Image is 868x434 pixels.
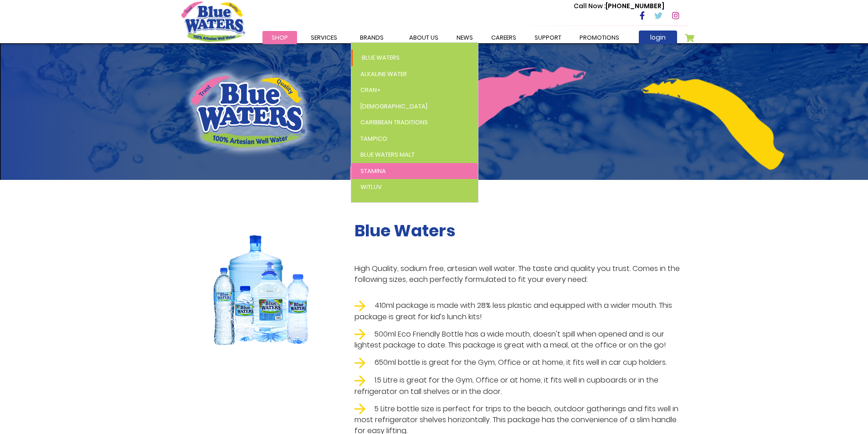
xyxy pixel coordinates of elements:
[360,70,407,78] span: Alkaline Water
[360,150,415,159] span: Blue Waters Malt
[272,33,288,42] span: Shop
[354,263,687,285] p: High Quality, sodium free, artesian well water. The taste and quality you trust. Comes in the fol...
[639,31,677,44] a: login
[354,300,687,322] li: 410ml package is made with 28% less plastic and equipped with a wider mouth. This package is grea...
[354,221,687,240] h2: Blue Waters
[574,1,606,10] span: Call Now :
[447,31,482,44] a: News
[360,134,387,143] span: Tampico
[482,31,525,44] a: careers
[354,329,687,351] li: 500ml Eco Friendly Bottle has a wide mouth, doesn't spill when opened and is our lightest package...
[311,33,337,42] span: Services
[360,167,386,175] span: Stamina
[574,1,664,11] p: [PHONE_NUMBER]
[354,357,687,368] li: 650ml bottle is great for the Gym, Office or at home, it fits well in car cup holders.
[360,183,382,191] span: WitLuv
[360,33,384,42] span: Brands
[181,1,245,41] a: store logo
[362,53,400,62] span: Blue Waters
[525,31,570,44] a: support
[354,375,687,397] li: 1.5 Litre is great for the Gym, Office or at home, it fits well in cupboards or in the refrigerat...
[360,102,427,111] span: [DEMOGRAPHIC_DATA]
[400,31,447,44] a: about us
[360,86,381,94] span: Cran+
[360,118,428,127] span: Caribbean Traditions
[570,31,628,44] a: Promotions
